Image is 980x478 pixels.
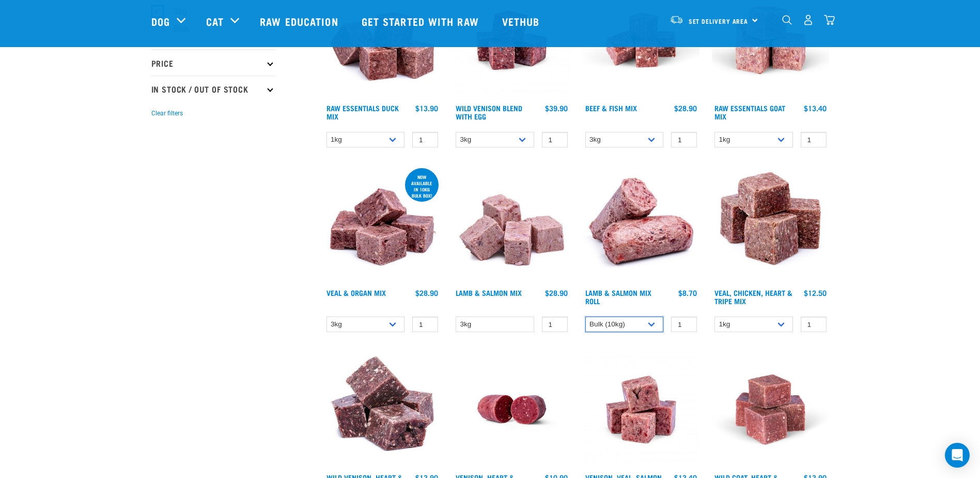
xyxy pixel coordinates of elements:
img: Venison Veal Salmon Tripe 1621 [583,351,700,468]
a: Get started with Raw [351,1,492,42]
a: Beef & Fish Mix [585,106,637,110]
input: 1 [412,317,438,333]
a: Lamb & Salmon Mix Roll [585,291,651,303]
a: Lamb & Salmon Mix [456,291,522,294]
img: home-icon-1@2x.png [782,15,792,25]
div: $28.90 [674,104,697,112]
img: home-icon@2x.png [824,14,835,25]
a: Vethub [492,1,553,42]
img: Raw Essentials Venison Heart & Tripe Hypoallergenic Raw Pet Food Bulk Roll Unwrapped [453,351,570,468]
div: $8.70 [678,289,697,297]
div: $28.90 [545,289,568,297]
a: Raw Education [250,1,351,42]
img: van-moving.png [670,15,683,24]
p: In Stock / Out Of Stock [151,76,275,101]
button: Clear filters [151,109,183,118]
img: 1171 Venison Heart Tripe Mix 01 [324,351,441,468]
a: Cat [206,13,224,29]
img: Goat Heart Tripe 8451 [712,351,829,468]
img: user.png [803,14,814,25]
img: 1158 Veal Organ Mix 01 [324,166,441,283]
a: Raw Essentials Duck Mix [326,106,399,118]
input: 1 [801,132,827,148]
a: Dog [151,13,170,29]
input: 1 [542,317,568,333]
div: $12.50 [804,289,827,297]
input: 1 [671,317,697,333]
a: Veal & Organ Mix [326,291,386,294]
input: 1 [671,132,697,148]
span: Set Delivery Area [689,19,749,23]
a: Veal, Chicken, Heart & Tripe Mix [714,291,792,303]
img: 1029 Lamb Salmon Mix 01 [453,166,570,283]
div: $28.90 [415,289,438,297]
p: Price [151,50,275,76]
div: Open Intercom Messenger [945,443,970,468]
input: 1 [801,317,827,333]
div: $13.90 [415,104,438,112]
div: now available in 10kg bulk box! [405,169,439,203]
div: $39.90 [545,104,568,112]
input: 1 [542,132,568,148]
a: Wild Venison Blend with Egg [456,106,522,118]
img: Veal Chicken Heart Tripe Mix 01 [712,166,829,283]
input: 1 [412,132,438,148]
div: $13.40 [804,104,827,112]
img: 1261 Lamb Salmon Roll 01 [583,166,700,283]
a: Raw Essentials Goat Mix [714,106,785,118]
